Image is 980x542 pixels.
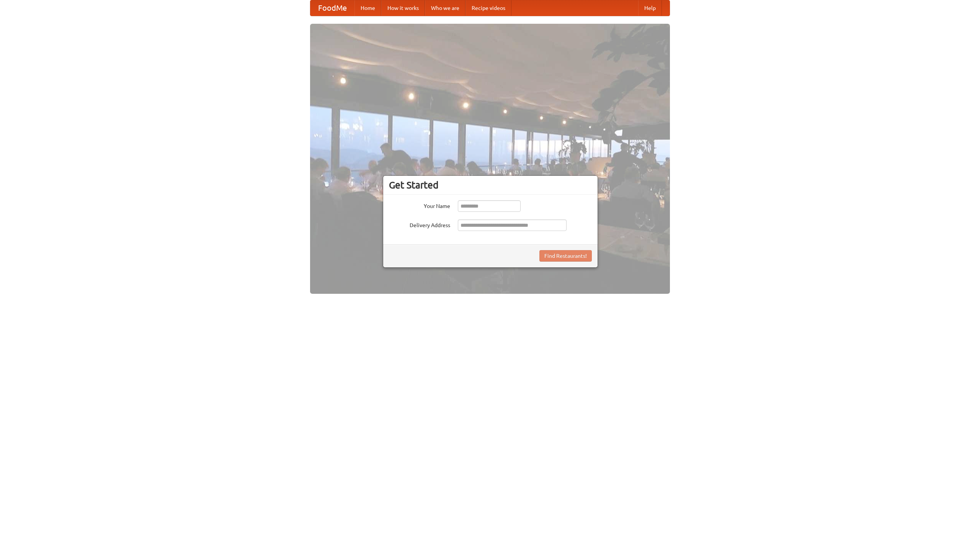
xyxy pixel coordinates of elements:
label: Delivery Address [389,219,450,229]
label: Your Name [389,200,450,210]
a: How it works [381,0,425,16]
button: Find Restaurants! [539,250,592,262]
a: Home [354,0,381,16]
h3: Get Started [389,179,592,191]
a: Recipe videos [465,0,511,16]
a: Who we are [425,0,465,16]
a: FoodMe [310,0,354,16]
a: Help [638,0,662,16]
